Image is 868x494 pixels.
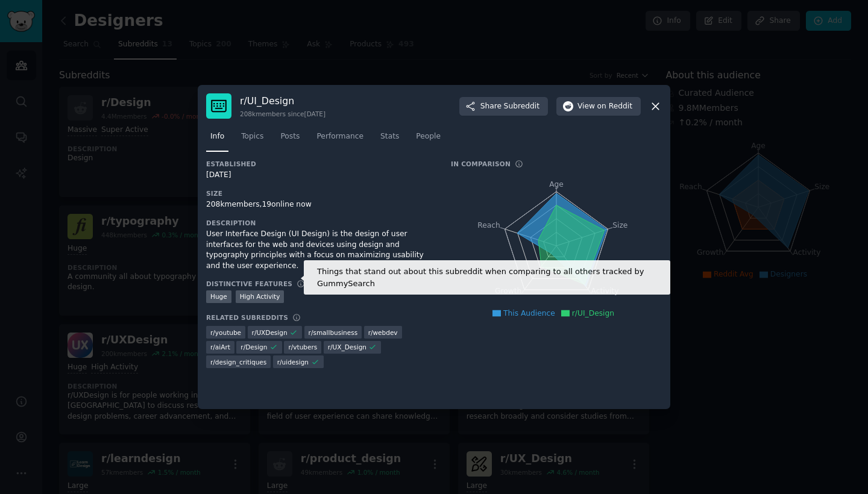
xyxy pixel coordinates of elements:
[206,290,231,303] div: Huge
[495,287,521,296] tspan: Growth
[380,131,399,142] span: Stats
[252,328,288,337] span: r/ UXDesign
[240,95,325,107] h3: r/ UI_Design
[309,328,358,337] span: r/ smallbusiness
[277,358,309,366] span: r/ uidesign
[206,219,434,227] h3: Description
[556,97,641,116] button: Viewon Reddit
[210,131,224,142] span: Info
[210,343,230,351] span: r/ aiArt
[451,160,511,168] h3: In Comparison
[206,229,434,271] div: User Interface Design (UI Design) is the design of user interfaces for the web and devices using ...
[206,199,434,210] div: 208k members, 19 online now
[477,221,500,230] tspan: Reach
[328,343,366,351] span: r/ UX_Design
[288,343,317,351] span: r/ vtubers
[206,280,292,288] h3: Distinctive Features
[376,127,403,152] a: Stats
[549,180,564,189] tspan: Age
[459,97,548,116] button: ShareSubreddit
[206,170,434,181] div: [DATE]
[597,101,632,112] span: on Reddit
[316,131,363,142] span: Performance
[503,309,555,317] span: This Audience
[368,328,398,337] span: r/ webdev
[241,343,267,351] span: r/ Design
[312,127,368,152] a: Performance
[276,127,304,152] a: Posts
[210,358,266,366] span: r/ design_critiques
[210,328,241,337] span: r/ youtube
[504,101,539,112] span: Subreddit
[206,189,434,198] h3: Size
[591,287,619,296] tspan: Activity
[480,101,539,112] span: Share
[236,290,285,303] div: High Activity
[577,101,632,112] span: View
[240,110,325,118] div: 208k members since [DATE]
[612,221,627,230] tspan: Size
[206,313,288,322] h3: Related Subreddits
[572,309,614,317] span: r/UI_Design
[412,127,445,152] a: People
[241,131,263,142] span: Topics
[237,127,268,152] a: Topics
[206,93,231,119] img: UI_Design
[280,131,300,142] span: Posts
[206,127,228,152] a: Info
[206,160,434,168] h3: Established
[416,131,441,142] span: People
